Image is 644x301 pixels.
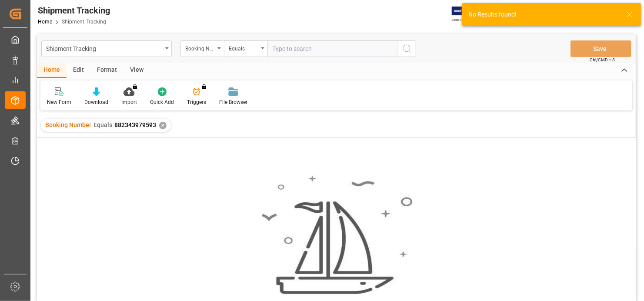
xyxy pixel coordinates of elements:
[159,122,167,129] div: ✕
[47,98,71,106] div: New Form
[37,63,67,78] div: Home
[114,121,156,128] span: 882343979593
[45,121,91,128] span: Booking Number
[84,98,108,106] div: Download
[93,121,112,128] span: Equals
[41,40,172,57] button: open menu
[267,40,398,57] input: Type to search
[260,175,413,295] img: smooth_sailing.jpeg
[468,10,618,19] div: No Results found!
[67,63,90,78] div: Edit
[185,43,215,53] div: Booking Number
[571,40,631,57] button: Save
[38,4,110,17] div: Shipment Tracking
[46,43,162,54] div: Shipment Tracking
[219,98,247,106] div: File Browser
[452,7,482,22] img: Exertis%20JAM%20-%20Email%20Logo.jpg_1722504956.jpg
[123,63,150,78] div: View
[90,63,123,78] div: Format
[229,43,258,53] div: Equals
[398,40,416,57] button: search button
[180,40,224,57] button: open menu
[38,19,52,25] a: Home
[590,57,615,63] span: Ctrl/CMD + S
[150,98,174,106] div: Quick Add
[224,40,267,57] button: open menu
